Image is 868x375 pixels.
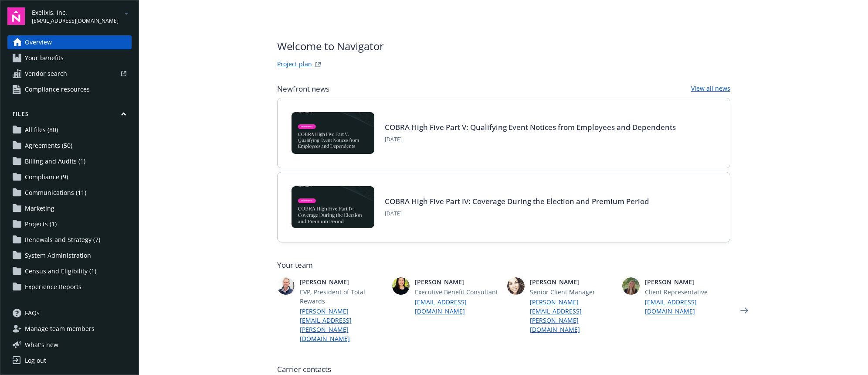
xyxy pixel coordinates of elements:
[300,277,385,286] span: [PERSON_NAME]
[7,280,132,294] a: Experience Reports
[121,8,132,18] a: arrowDropDown
[25,186,86,200] span: Communications (11)
[25,249,91,262] span: System Administration
[7,186,132,200] a: Communications (11)
[292,112,374,154] img: BLOG-Card Image - Compliance - COBRA High Five Pt 5 - 09-11-25.jpg
[25,354,46,368] div: Log out
[385,196,649,206] a: COBRA High Five Part IV: Coverage During the Election and Premium Period
[691,84,730,94] a: View all news
[7,67,132,81] a: Vendor search
[530,277,615,286] span: [PERSON_NAME]
[7,154,132,168] a: Billing and Audits (1)
[313,59,323,70] a: projectPlanWebsite
[7,170,132,184] a: Compliance (9)
[25,123,58,137] span: All files (80)
[277,364,730,375] span: Carrier contacts
[385,210,649,218] span: [DATE]
[7,249,132,262] a: System Administration
[507,277,525,295] img: photo
[530,287,615,297] span: Senior Client Manager
[415,297,500,316] a: [EMAIL_ADDRESS][DOMAIN_NAME]
[737,303,751,317] a: Next
[7,139,132,153] a: Agreements (50)
[292,186,374,228] img: BLOG-Card Image - Compliance - COBRA High Five Pt 4 - 09-04-25.jpg
[25,264,96,278] span: Census and Eligibility (1)
[7,201,132,215] a: Marketing
[25,201,54,215] span: Marketing
[25,139,72,153] span: Agreements (50)
[7,123,132,137] a: All files (80)
[7,110,132,121] button: Files
[25,170,68,184] span: Compliance (9)
[392,277,410,295] img: photo
[25,306,40,320] span: FAQs
[530,297,615,334] a: [PERSON_NAME][EMAIL_ADDRESS][PERSON_NAME][DOMAIN_NAME]
[25,67,67,81] span: Vendor search
[25,217,57,231] span: Projects (1)
[7,264,132,278] a: Census and Eligibility (1)
[32,8,119,17] span: Exelixis, Inc.
[25,51,64,65] span: Your benefits
[622,277,640,295] img: photo
[300,307,385,343] a: [PERSON_NAME][EMAIL_ADDRESS][PERSON_NAME][DOMAIN_NAME]
[385,136,676,143] span: [DATE]
[7,82,132,96] a: Compliance resources
[7,7,25,25] img: navigator-logo.svg
[32,17,119,25] span: [EMAIL_ADDRESS][DOMAIN_NAME]
[7,306,132,320] a: FAQs
[7,322,132,336] a: Manage team members
[277,277,295,295] img: photo
[25,82,90,96] span: Compliance resources
[277,84,329,94] span: Newfront news
[415,287,500,297] span: Executive Benefit Consultant
[7,217,132,231] a: Projects (1)
[415,277,500,286] span: [PERSON_NAME]
[7,233,132,247] a: Renewals and Strategy (7)
[7,340,72,349] button: What's new
[277,260,730,270] span: Your team
[25,233,100,247] span: Renewals and Strategy (7)
[277,38,384,54] span: Welcome to Navigator
[7,35,132,49] a: Overview
[25,35,52,49] span: Overview
[25,322,95,336] span: Manage team members
[25,154,85,168] span: Billing and Audits (1)
[32,7,132,25] button: Exelixis, Inc.[EMAIL_ADDRESS][DOMAIN_NAME]arrowDropDown
[645,277,730,286] span: [PERSON_NAME]
[300,287,385,306] span: EVP, President of Total Rewards
[25,340,58,349] span: What ' s new
[25,280,81,294] span: Experience Reports
[277,59,312,70] a: Project plan
[7,51,132,65] a: Your benefits
[645,297,730,316] a: [EMAIL_ADDRESS][DOMAIN_NAME]
[645,287,730,297] span: Client Representative
[385,122,676,132] a: COBRA High Five Part V: Qualifying Event Notices from Employees and Dependents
